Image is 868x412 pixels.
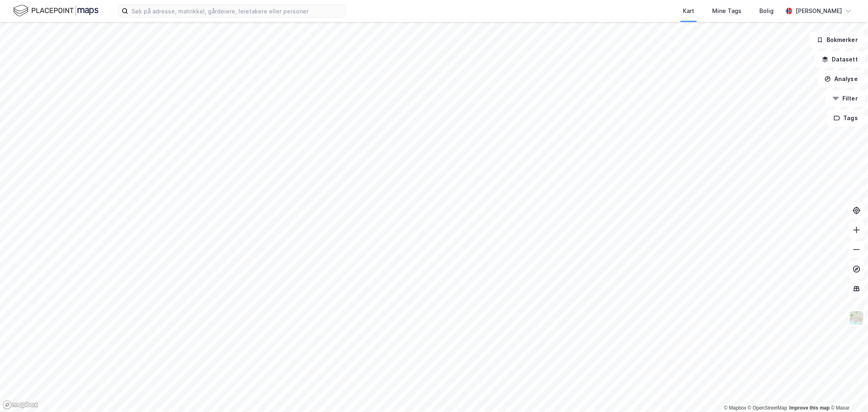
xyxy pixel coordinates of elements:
[128,5,345,17] input: Søk på adresse, matrikkel, gårdeiere, leietakere eller personer
[683,6,694,16] div: Kart
[827,373,868,412] iframe: Chat Widget
[827,110,865,126] button: Tags
[724,405,746,411] a: Mapbox
[796,6,842,16] div: [PERSON_NAME]
[759,6,774,16] div: Bolig
[789,405,830,411] a: Improve this map
[748,405,787,411] a: OpenStreetMap
[712,6,741,16] div: Mine Tags
[849,310,864,326] img: Z
[13,4,98,18] img: logo.f888ab2527a4732fd821a326f86c7f29.svg
[826,90,865,107] button: Filter
[2,400,38,410] a: Mapbox homepage
[815,51,865,68] button: Datasett
[810,32,865,48] button: Bokmerker
[818,71,865,87] button: Analyse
